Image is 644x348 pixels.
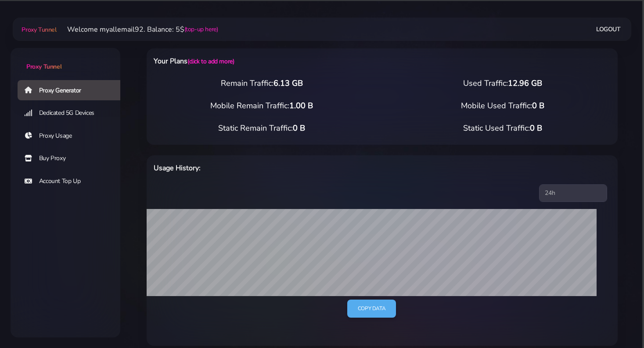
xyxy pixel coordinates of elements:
a: Dedicated 5G Devices [18,103,127,123]
a: Logout [596,21,621,37]
div: Static Remain Traffic: [141,122,382,134]
iframe: Webchat Widget [514,204,633,337]
div: Used Traffic: [382,77,623,89]
h6: Your Plans [154,55,416,67]
span: 0 B [532,100,544,111]
span: 0 B [293,123,305,133]
a: Buy Proxy [18,148,127,169]
a: (top-up here) [184,25,218,34]
a: Account Top Up [18,171,127,191]
div: Static Used Traffic: [382,122,623,134]
a: Proxy Generator [18,80,127,100]
a: Proxy Tunnel [11,48,120,71]
span: Proxy Tunnel [26,62,61,71]
h6: Usage History: [154,162,416,174]
div: Mobile Remain Traffic: [141,100,382,112]
a: Proxy Usage [18,126,127,146]
span: Proxy Tunnel [22,26,56,34]
div: Mobile Used Traffic: [382,100,623,112]
span: 12.96 GB [508,78,542,88]
span: 6.13 GB [273,78,303,88]
a: (click to add more) [187,57,234,66]
span: 1.00 B [289,100,313,111]
div: Remain Traffic: [141,77,382,89]
li: Welcome myallemail92. Balance: 5$ [57,24,218,35]
a: Copy data [347,300,396,318]
a: Proxy Tunnel [20,22,56,37]
span: 0 B [530,123,542,133]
